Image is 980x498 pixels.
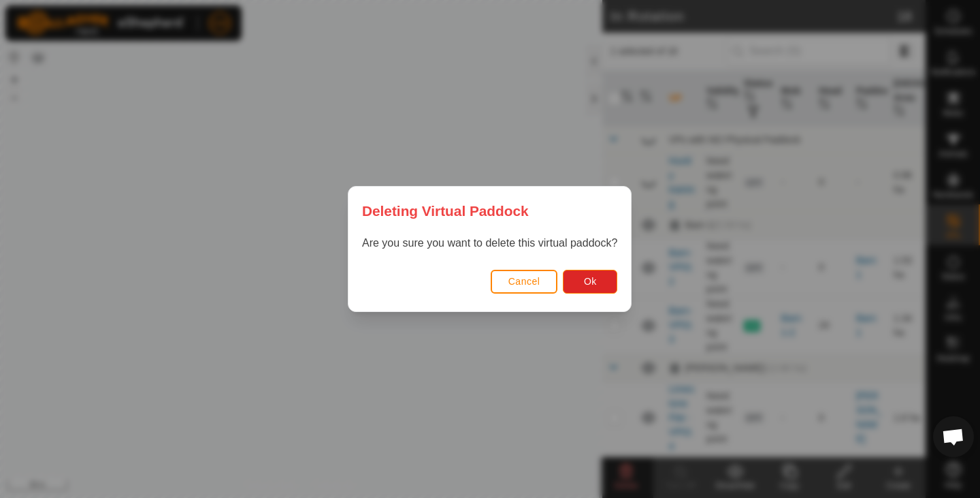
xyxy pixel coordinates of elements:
span: Cancel [508,276,540,287]
div: Open chat [933,416,974,457]
button: Ok [563,270,618,294]
button: Cancel [491,270,558,294]
span: Deleting Virtual Paddock [362,200,529,221]
p: Are you sure you want to delete this virtual paddock? [362,235,617,251]
span: Ok [584,276,597,287]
